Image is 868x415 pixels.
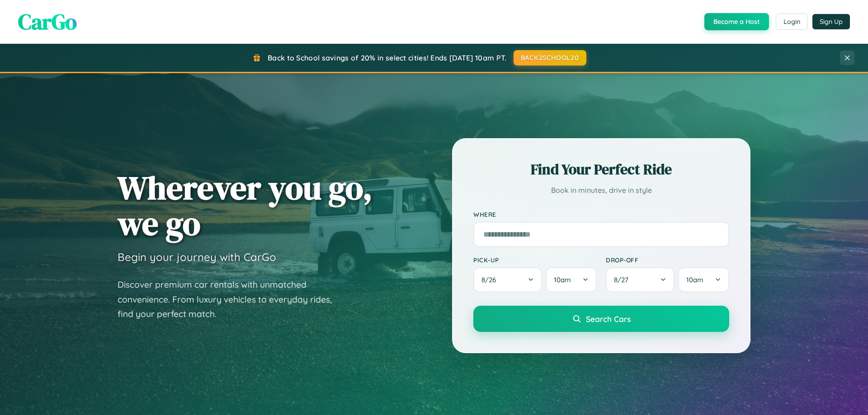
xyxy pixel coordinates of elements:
button: BACK2SCHOOL20 [514,50,586,65]
button: Login [776,14,808,30]
label: Pick-up [473,256,597,264]
span: Search Cars [586,314,631,324]
label: Drop-off [606,256,729,264]
button: 8/26 [473,267,542,292]
button: 10am [546,267,597,292]
span: 10am [554,275,571,284]
button: Search Cars [473,306,729,332]
p: Book in minutes, drive in style [473,184,729,197]
h1: Wherever you go, we go [118,170,373,241]
button: 10am [678,267,729,292]
span: Back to School savings of 20% in select cities! Ends [DATE] 10am PT. [268,53,506,62]
button: 8/27 [606,267,675,292]
button: Sign Up [812,14,850,29]
span: 8 / 27 [614,275,633,284]
h3: Begin your journey with CarGo [118,250,276,264]
span: CarGo [18,7,77,37]
h2: Find Your Perfect Ride [473,159,729,179]
span: 10am [686,275,703,284]
span: 8 / 26 [481,275,500,284]
label: Where [473,210,729,218]
p: Discover premium car rentals with unmatched convenience. From luxury vehicles to everyday rides, ... [118,277,344,322]
button: Become a Host [704,13,769,30]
